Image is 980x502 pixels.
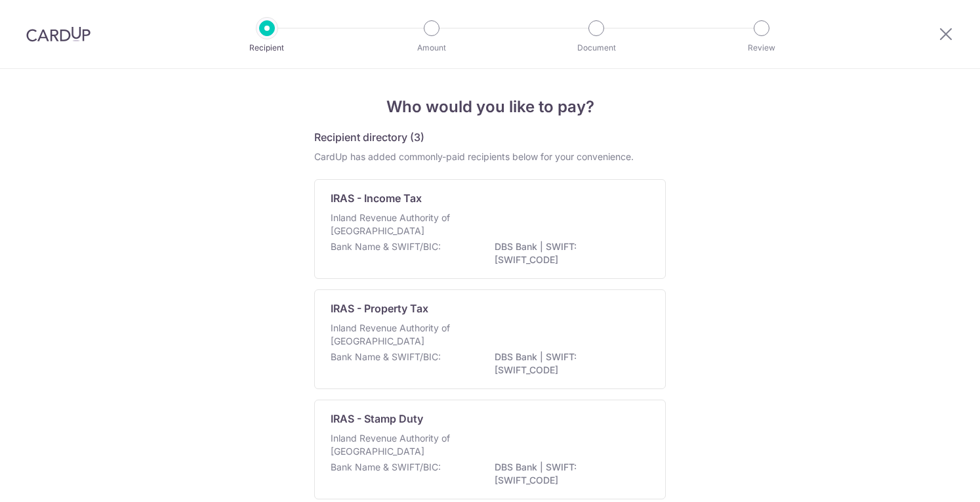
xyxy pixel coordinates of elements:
[713,41,810,54] p: Review
[331,411,423,427] p: IRAS - Stamp Duty
[495,461,642,487] p: DBS Bank | SWIFT: [SWIFT_CODE]
[495,350,642,377] p: DBS Bank | SWIFT: [SWIFT_CODE]
[331,211,470,238] p: Inland Revenue Authority of [GEOGRAPHIC_DATA]
[331,350,441,364] p: Bank Name & SWIFT/BIC:
[495,240,642,266] p: DBS Bank | SWIFT: [SWIFT_CODE]
[896,463,967,495] iframe: Opens a widget where you can find more information
[331,432,470,458] p: Inland Revenue Authority of [GEOGRAPHIC_DATA]
[331,461,441,474] p: Bank Name & SWIFT/BIC:
[26,26,91,42] img: CardUp
[331,190,422,206] p: IRAS - Income Tax
[331,240,441,253] p: Bank Name & SWIFT/BIC:
[314,95,666,119] h4: Who would you like to pay?
[314,150,666,163] div: CardUp has added commonly-paid recipients below for your convenience.
[331,301,428,316] p: IRAS - Property Tax
[218,41,316,54] p: Recipient
[548,41,645,54] p: Document
[331,322,470,348] p: Inland Revenue Authority of [GEOGRAPHIC_DATA]
[383,41,480,54] p: Amount
[314,129,424,145] h5: Recipient directory (3)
